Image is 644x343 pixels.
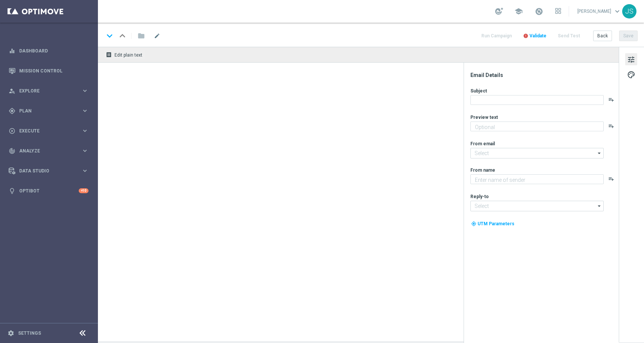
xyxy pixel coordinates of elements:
button: play_circle_outline Execute keyboard_arrow_right [8,128,89,134]
span: school [514,7,523,15]
i: error [523,33,528,38]
div: JS [622,4,636,18]
i: play_circle_outline [9,128,15,134]
label: Preview text [470,114,498,120]
a: Dashboard [19,41,89,61]
i: keyboard_arrow_right [81,167,89,174]
span: Validate [530,33,546,38]
button: Data Studio keyboard_arrow_right [8,168,89,174]
label: From email [470,141,495,147]
i: equalizer [9,48,15,54]
i: person_search [9,88,15,94]
button: equalizer Dashboard [8,48,89,54]
button: lightbulb Optibot +10 [8,188,89,194]
button: gps_fixed Plan keyboard_arrow_right [8,108,89,114]
div: Email Details [470,72,618,78]
button: tune [625,53,637,65]
button: error Validate [522,31,548,41]
i: my_location [471,221,476,226]
label: Reply-to [470,194,489,200]
i: keyboard_arrow_right [81,87,89,94]
a: [PERSON_NAME]keyboard_arrow_down [577,6,622,17]
div: Mission Control [9,61,89,81]
i: arrow_drop_down [596,148,603,158]
button: person_search Explore keyboard_arrow_right [8,88,89,94]
span: tune [627,55,635,65]
i: gps_fixed [9,108,15,114]
label: From name [470,167,495,173]
span: Edit plain text [114,52,142,58]
button: palette [625,68,637,80]
button: Back [593,31,612,41]
i: lightbulb [9,188,15,194]
i: keyboard_arrow_right [81,127,89,134]
button: Mission Control [8,68,89,74]
div: Dashboard [9,41,89,61]
div: Optibot [9,181,89,201]
button: playlist_add [608,97,614,103]
div: Explore [9,88,81,94]
span: Explore [19,89,81,93]
i: keyboard_arrow_right [81,107,89,114]
label: Subject [470,88,487,94]
input: Select [470,148,604,158]
span: Analyze [19,149,81,153]
input: Select [470,201,604,211]
span: keyboard_arrow_down [613,7,621,15]
button: track_changes Analyze keyboard_arrow_right [8,148,89,154]
a: Settings [18,331,41,335]
span: mode_edit [154,32,160,39]
button: playlist_add [608,176,614,182]
button: receipt Edit plain text [104,50,146,60]
span: Plan [19,109,81,113]
i: settings [8,330,14,337]
div: +10 [79,188,89,193]
div: Plan [9,108,81,114]
span: Data Studio [19,169,81,173]
button: playlist_add [608,123,614,129]
div: Analyze [9,148,81,154]
span: palette [627,70,635,80]
span: UTM Parameters [478,221,514,226]
div: Execute [9,128,81,134]
button: Save [619,31,638,41]
button: my_location UTM Parameters [470,220,515,228]
span: Execute [19,129,81,133]
a: Optibot [19,181,79,201]
a: Mission Control [19,61,89,81]
i: track_changes [9,148,15,154]
i: receipt [106,52,112,58]
i: arrow_drop_down [596,201,603,211]
i: keyboard_arrow_right [81,147,89,154]
div: Data Studio [9,168,81,174]
i: keyboard_arrow_down [104,30,115,42]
